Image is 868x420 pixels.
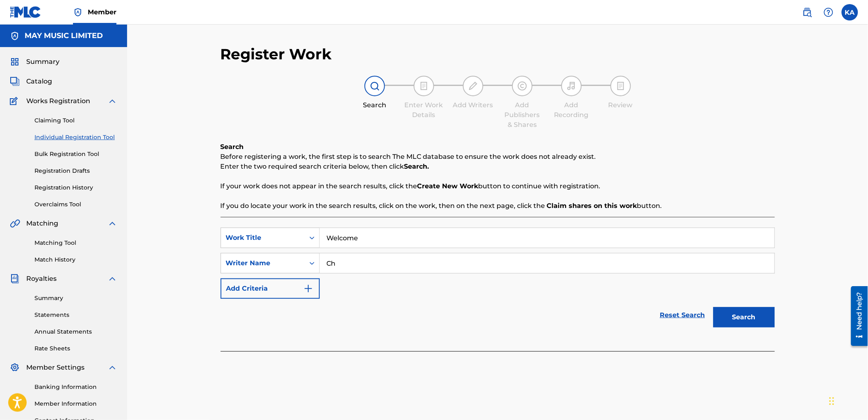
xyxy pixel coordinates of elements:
div: Enter Work Details [403,100,444,120]
img: MLC Logo [10,6,41,18]
div: Search [354,100,395,110]
div: Work Title [226,233,300,243]
a: Registration Drafts [34,167,117,175]
p: Enter the two required search criteria below, then click [221,162,775,172]
img: Accounts [10,31,20,41]
p: Before registering a work, the first step is to search The MLC database to ensure the work does n... [221,152,775,162]
a: Public Search [799,4,816,20]
span: Member Settings [26,363,84,373]
span: Works Registration [26,96,90,106]
a: Member Information [34,400,117,408]
span: Matching [26,219,58,228]
div: User Menu [842,4,858,20]
img: expand [107,96,117,106]
form: Search Form [221,228,775,332]
div: Help [820,4,837,20]
a: SummarySummary [10,57,59,67]
a: Reset Search [656,306,709,324]
img: Summary [10,57,20,67]
img: step indicator icon for Review [616,81,626,91]
img: Matching [10,219,20,228]
img: 9d2ae6d4665cec9f34b9.svg [303,284,313,294]
img: expand [107,219,117,228]
img: step indicator icon for Add Writers [468,81,478,91]
a: Statements [34,311,117,319]
img: search [802,7,812,17]
a: Rate Sheets [34,344,117,353]
img: Works Registration [10,96,21,106]
img: expand [107,363,117,373]
span: Summary [26,57,59,67]
a: Banking Information [34,383,117,391]
div: Add Publishers & Shares [502,100,543,130]
a: CatalogCatalog [10,77,52,86]
img: Royalties [10,274,20,284]
strong: Claim shares on this work [547,202,637,210]
div: Add Recording [551,100,592,120]
p: If you do locate your work in the search results, click on the work, then on the next page, click... [221,201,775,211]
a: Annual Statements [34,327,117,336]
strong: Create New Work [417,182,478,190]
img: Member Settings [10,363,20,373]
a: Overclaims Tool [34,200,117,209]
b: Search [221,143,244,151]
p: If your work does not appear in the search results, click the button to continue with registration. [221,181,775,191]
h5: MAY MUSIC LIMITED [25,31,103,41]
img: Catalog [10,77,20,86]
div: Drag [829,389,834,413]
button: Add Criteria [221,278,320,299]
iframe: Resource Center [845,283,868,349]
a: Match History [34,255,117,264]
img: step indicator icon for Add Publishers & Shares [517,81,527,91]
a: Registration History [34,183,117,192]
button: Search [713,307,775,327]
iframe: Chat Widget [827,381,868,420]
a: Summary [34,294,117,303]
span: Catalog [26,77,52,86]
a: Individual Registration Tool [34,133,117,142]
img: step indicator icon for Enter Work Details [419,81,429,91]
h2: Register Work [221,45,332,63]
img: step indicator icon for Add Recording [567,81,576,91]
a: Bulk Registration Tool [34,150,117,158]
div: Review [600,100,641,110]
div: Writer Name [226,258,300,268]
a: Matching Tool [34,239,117,247]
img: step indicator icon for Search [370,81,380,91]
div: Add Writers [453,100,494,110]
img: expand [107,274,117,284]
img: Top Rightsholder [73,7,83,17]
a: Claiming Tool [34,116,117,125]
span: Royalties [26,274,57,284]
strong: Search. [404,163,429,170]
span: Member [88,7,116,17]
img: help [824,7,834,17]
